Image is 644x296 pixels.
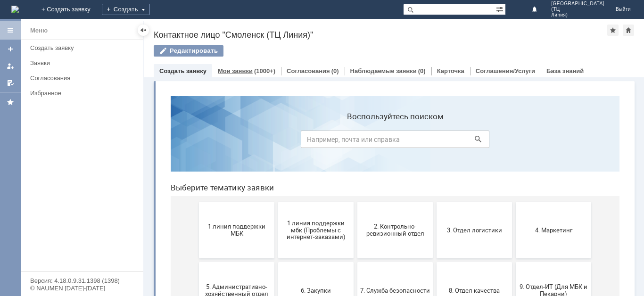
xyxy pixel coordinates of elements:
label: Воспользуйтесь поиском [138,23,326,33]
button: 1 линия поддержки МБК [36,113,111,170]
span: Расширенный поиск [496,4,505,13]
span: 6. Закупки [118,198,188,205]
button: Бухгалтерия (для мбк) [36,234,111,290]
a: Мои заявки [218,67,253,74]
div: Сделать домашней страницей [623,25,634,36]
span: Отдел-ИТ (Битрикс24 и CRM) [197,255,267,269]
button: 1 линия поддержки мбк (Проблемы с интернет-заказами) [115,113,190,170]
button: Отдел-ИТ (Офис) [273,234,349,290]
a: Согласования [287,67,330,74]
a: Карточка [437,67,464,74]
a: Соглашения/Услуги [476,67,535,74]
button: 4. Маркетинг [353,113,428,170]
input: Например, почта или справка [138,42,326,59]
span: Бухгалтерия (для мбк) [39,258,108,265]
a: Создать заявку [159,67,206,74]
div: Избранное [30,90,127,97]
button: Финансовый отдел [353,234,428,290]
a: База знаний [546,67,584,74]
div: (0) [331,67,339,74]
a: Согласования [26,71,141,85]
span: Отдел-ИТ (Офис) [276,258,346,265]
div: (1000+) [254,67,275,74]
button: 2. Контрольно-ревизионный отдел [194,113,270,170]
button: 5. Административно-хозяйственный отдел [36,173,111,230]
span: 5. Административно-хозяйственный отдел [39,195,108,209]
span: 2. Контрольно-ревизионный отдел [197,134,267,148]
span: [GEOGRAPHIC_DATA] [551,1,604,7]
div: Создать заявку [30,44,138,51]
span: 8. Отдел качества [276,198,346,205]
span: Отдел ИТ (1С) [118,258,188,265]
span: 7. Служба безопасности [197,198,267,205]
a: Наблюдаемые заявки [350,67,417,74]
a: Мои согласования [3,75,18,90]
a: Создать заявку [3,41,18,57]
button: 7. Служба безопасности [194,173,270,230]
a: Заявки [26,56,141,70]
span: 9. Отдел-ИТ (Для МБК и Пекарни) [355,195,425,209]
button: 8. Отдел качества [273,173,349,230]
div: Меню [30,25,48,36]
span: 1 линия поддержки МБК [39,134,108,148]
div: Заявки [30,59,138,66]
div: Версия: 4.18.0.9.31.1398 (1398) [30,278,134,284]
div: Добавить в избранное [607,25,619,36]
button: 3. Отдел логистики [273,113,349,170]
a: Создать заявку [26,41,141,55]
header: Выберите тематику заявки [8,94,456,104]
span: 3. Отдел логистики [276,138,346,145]
a: Мои заявки [3,58,18,74]
div: Согласования [30,74,138,82]
button: Отдел ИТ (1С) [115,234,190,290]
a: Перейти на домашнюю страницу [11,6,19,13]
div: Создать [102,4,150,15]
button: 6. Закупки [115,173,190,230]
button: 9. Отдел-ИТ (Для МБК и Пекарни) [353,173,428,230]
div: Скрыть меню [138,25,149,36]
button: Отдел-ИТ (Битрикс24 и CRM) [194,234,270,290]
span: 1 линия поддержки мбк (Проблемы с интернет-заказами) [118,131,188,152]
div: © NAUMEN [DATE]-[DATE] [30,285,134,291]
span: 4. Маркетинг [355,138,425,145]
div: (0) [418,67,426,74]
span: Линия) [551,12,604,18]
span: (ТЦ [551,7,604,12]
img: logo [11,6,19,13]
div: Контактное лицо "Смоленск (ТЦ Линия)" [154,30,607,40]
span: Финансовый отдел [355,258,425,265]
